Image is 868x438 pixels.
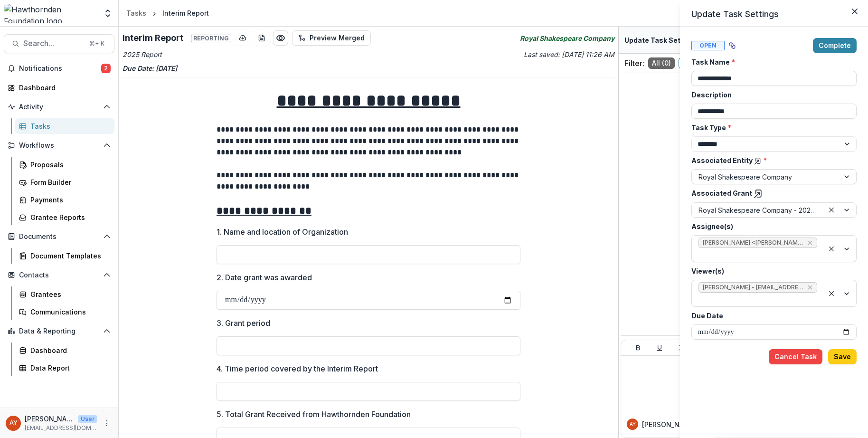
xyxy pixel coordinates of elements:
button: Complete [813,38,857,53]
button: Cancel Task [769,349,822,364]
span: [PERSON_NAME] - [EMAIL_ADDRESS][DOMAIN_NAME] [703,284,803,291]
div: Remove Andreas Yuíza - temelio@hawthornden.org [806,283,814,292]
label: Task Type [691,123,851,133]
button: Save [828,349,857,364]
label: Associated Grant [691,188,851,199]
label: Due Date [691,311,851,321]
div: Clear selected options [826,243,837,255]
label: Associated Entity [691,155,851,165]
label: Viewer(s) [691,266,851,276]
span: [PERSON_NAME] <[PERSON_NAME][EMAIL_ADDRESS][PERSON_NAME][DOMAIN_NAME]> <[PERSON_NAME][DOMAIN_NAME... [703,239,803,246]
div: Clear selected options [826,288,837,299]
label: Description [691,90,851,100]
span: Open [691,41,725,50]
label: Assignee(s) [691,221,851,231]
label: Task Name [691,57,851,67]
button: View dependent tasks [725,38,740,53]
button: Close [847,4,862,19]
div: Clear selected options [826,204,837,216]
div: Remove Katherine Timms <katherine.timms@rsc.org.uk> <katherine.timms@rsc.org.uk> (katherine.timms... [806,238,814,248]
